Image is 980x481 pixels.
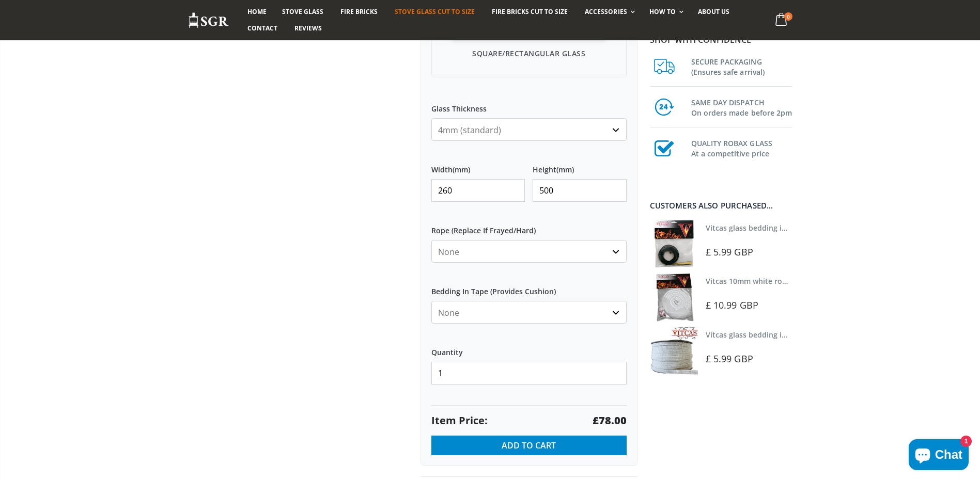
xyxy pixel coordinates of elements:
[691,136,792,159] h3: QUALITY ROBAX GLASS At a competitive price
[282,7,323,16] span: Stove Glass
[706,246,753,258] span: £ 5.99 GBP
[691,55,792,77] h3: SECURE PACKAGING (Ensures safe arrival)
[431,278,627,297] label: Bedding In Tape (Provides Cushion)
[771,10,792,30] a: 0
[240,4,274,20] a: Home
[431,156,525,175] label: Width
[650,327,698,375] img: Vitcas stove glass bedding in tape
[585,7,627,16] span: Accessories
[294,24,322,33] span: Reviews
[706,276,908,286] a: Vitcas 10mm white rope kit - includes rope seal and glue!
[784,12,792,21] span: 0
[533,156,627,175] label: Height
[247,7,267,16] span: Home
[247,24,277,33] span: Contact
[691,95,792,118] h3: SAME DAY DISPATCH On orders made before 2pm
[287,20,330,37] a: Reviews
[556,165,574,174] span: (mm)
[431,339,627,358] label: Quantity
[431,95,627,114] label: Glass Thickness
[593,413,627,428] strong: £78.00
[387,4,483,20] a: Stove Glass Cut To Size
[453,165,470,174] span: (mm)
[706,330,925,340] a: Vitcas glass bedding in tape - 2mm x 15mm x 2 meters (White)
[431,436,627,455] button: Add to Cart
[649,7,676,16] span: How To
[642,4,689,20] a: How To
[577,4,640,20] a: Accessories
[333,4,385,20] a: Fire Bricks
[274,4,331,20] a: Stove Glass
[650,273,698,321] img: Vitcas white rope, glue and gloves kit 10mm
[690,4,737,20] a: About us
[502,440,556,451] span: Add to Cart
[431,217,627,236] label: Rope (Replace If Frayed/Hard)
[340,7,378,16] span: Fire Bricks
[395,7,475,16] span: Stove Glass Cut To Size
[706,223,898,233] a: Vitcas glass bedding in tape - 2mm x 10mm x 2 meters
[240,20,285,37] a: Contact
[188,12,229,29] img: Stove Glass Replacement
[431,413,488,428] span: Item Price:
[706,352,753,365] span: £ 5.99 GBP
[698,7,729,16] span: About us
[650,220,698,268] img: Vitcas stove glass bedding in tape
[492,7,568,16] span: Fire Bricks Cut To Size
[442,48,616,59] p: Square/Rectangular Glass
[706,299,758,311] span: £ 10.99 GBP
[650,202,792,210] div: Customers also purchased...
[906,439,972,473] inbox-online-store-chat: Shopify online store chat
[484,4,575,20] a: Fire Bricks Cut To Size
